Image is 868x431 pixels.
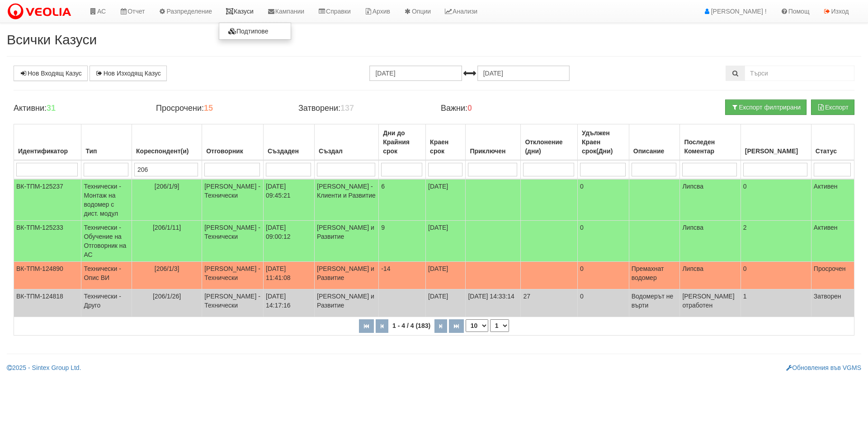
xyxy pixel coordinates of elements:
[811,262,854,289] td: Просрочен
[632,145,678,157] div: Описание
[84,145,129,157] div: Тип
[7,2,75,21] img: VeoliaLogo.png
[264,124,315,161] th: Създаден: No sort applied, activate to apply an ascending sort
[315,289,379,317] td: [PERSON_NAME] и Развитие
[379,124,426,161] th: Дни до Крайния срок: No sort applied, activate to apply an ascending sort
[264,179,315,221] td: [DATE] 09:45:21
[811,124,854,161] th: Статус: No sort applied, activate to apply an ascending sort
[680,124,741,161] th: Последен Коментар: No sort applied, activate to apply an ascending sort
[743,145,809,157] div: [PERSON_NAME]
[741,221,811,262] td: 2
[814,145,852,157] div: Статус
[298,104,427,113] h4: Затворени:
[682,265,703,272] span: Липсва
[317,145,376,157] div: Създал
[741,179,811,221] td: 0
[521,124,578,161] th: Отклонение (дни): No sort applied, activate to apply an ascending sort
[14,262,81,289] td: ВК-ТПМ-124890
[90,66,167,81] a: Нов Изходящ Казус
[467,104,472,113] b: 0
[629,124,680,161] th: Описание: No sort applied, activate to apply an ascending sort
[523,136,575,157] div: Отклонение (дни)
[14,179,81,221] td: ВК-ТПМ-125237
[7,32,861,47] h2: Всички Казуси
[134,145,199,157] div: Кореспондент(и)
[14,66,88,81] a: Нов Входящ Казус
[202,221,264,262] td: [PERSON_NAME] - Технически
[521,289,578,317] td: 27
[204,145,261,157] div: Отговорник
[359,319,374,333] button: Първа страница
[219,25,291,37] a: Подтипове
[81,289,132,317] td: Технически - Друго
[578,289,629,317] td: 0
[153,293,181,300] span: [206/1/26]
[14,104,142,113] h4: Активни:
[14,289,81,317] td: ВК-ТПМ-124818
[153,224,181,231] span: [206/1/11]
[266,145,312,157] div: Създаден
[578,221,629,262] td: 0
[381,224,385,231] span: 9
[381,127,423,157] div: Дни до Крайния срок
[14,221,81,262] td: ВК-ТПМ-125233
[725,99,807,115] button: Експорт филтрирани
[202,179,264,221] td: [PERSON_NAME] - Технически
[155,183,179,190] span: [206/1/9]
[315,221,379,262] td: [PERSON_NAME] и Развитие
[202,289,264,317] td: [PERSON_NAME] - Технически
[315,124,379,161] th: Създал: No sort applied, activate to apply an ascending sort
[315,262,379,289] td: [PERSON_NAME] и Развитие
[741,124,811,161] th: Брой Файлове: No sort applied, activate to apply an ascending sort
[466,124,521,161] th: Приключен: No sort applied, activate to apply an ascending sort
[682,224,703,231] span: Липсва
[632,292,678,310] p: Водомерът не върти
[381,183,385,190] span: 6
[811,289,854,317] td: Затворен
[202,262,264,289] td: [PERSON_NAME] - Технически
[315,179,379,221] td: [PERSON_NAME] - Клиенти и Развитие
[16,145,79,157] div: Идентификатор
[47,104,56,113] b: 31
[490,319,509,332] select: Страница номер
[81,262,132,289] td: Технически - Опис ВИ
[580,127,627,157] div: Удължен Краен срок(Дни)
[264,221,315,262] td: [DATE] 09:00:12
[264,289,315,317] td: [DATE] 14:17:16
[381,265,390,272] span: -14
[81,124,132,161] th: Тип: No sort applied, activate to apply an ascending sort
[204,104,213,113] b: 15
[132,124,202,161] th: Кореспондент(и): No sort applied, activate to apply an ascending sort
[745,66,854,81] input: Търсене по Идентификатор, Бл/Вх/Ап, Тип, Описание, Моб. Номер, Имейл, Файл, Коментар,
[426,124,466,161] th: Краен срок: No sort applied, activate to apply an ascending sort
[81,221,132,262] td: Технически - Обучение на Отговорник на АС
[468,145,518,157] div: Приключен
[156,104,285,113] h4: Просрочени:
[441,104,570,113] h4: Важни:
[741,262,811,289] td: 0
[578,124,629,161] th: Удължен Краен срок(Дни): No sort applied, activate to apply an ascending sort
[426,289,466,317] td: [DATE]
[811,99,854,115] button: Експорт
[426,262,466,289] td: [DATE]
[390,322,433,329] span: 1 - 4 / 4 (183)
[811,179,854,221] td: Активен
[786,364,861,371] a: Обновления във VGMS
[7,364,81,371] a: 2025 - Sintex Group Ltd.
[264,262,315,289] td: [DATE] 11:41:08
[632,264,678,282] p: Премахнат водомер
[682,183,703,190] span: Липсва
[449,319,464,333] button: Последна страница
[466,289,521,317] td: [DATE] 14:33:14
[682,136,738,157] div: Последен Коментар
[202,124,264,161] th: Отговорник: No sort applied, activate to apply an ascending sort
[578,179,629,221] td: 0
[578,262,629,289] td: 0
[155,265,179,272] span: [206/1/3]
[340,104,354,113] b: 137
[14,124,81,161] th: Идентификатор: No sort applied, activate to apply an ascending sort
[434,319,447,333] button: Следваща страница
[428,136,463,157] div: Краен срок
[426,221,466,262] td: [DATE]
[682,293,734,309] span: [PERSON_NAME] отработен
